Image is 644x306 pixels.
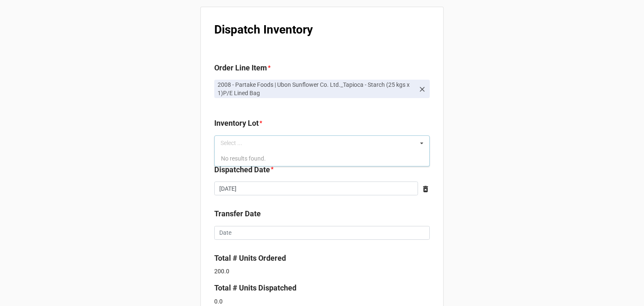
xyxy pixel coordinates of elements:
[214,164,270,176] label: Dispatched Date
[214,62,267,74] label: Order Line Item
[218,80,415,97] p: 2008 - Partake Foods | Ubon Sunflower Co. Ltd._Tapioca - Starch (25 kgs x 1)P/E Lined Bag
[214,208,261,220] label: Transfer Date
[214,117,259,129] label: Inventory Lot
[214,182,418,196] input: Date
[214,254,286,262] b: Total # Units Ordered
[214,283,296,292] b: Total # Units Dispatched
[214,267,430,275] p: 200.0
[214,297,430,306] p: 0.0
[214,23,313,36] b: Dispatch Inventory
[214,151,430,166] div: No results found.
[214,226,430,240] input: Date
